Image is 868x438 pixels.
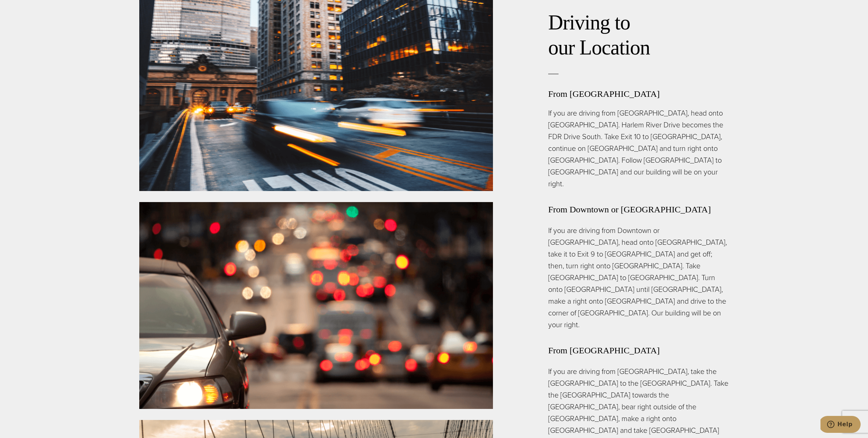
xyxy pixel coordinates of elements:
h2: Driving to our Location [548,10,729,60]
iframe: Opens a widget where you can chat to one of our agents [820,416,861,434]
img: Faded out car stuck in traffic jam [139,202,493,409]
h3: From Downtown or [GEOGRAPHIC_DATA] [548,201,729,218]
h3: From [GEOGRAPHIC_DATA] [548,88,729,100]
p: If you are driving from [GEOGRAPHIC_DATA], head onto [GEOGRAPHIC_DATA]. Harlem River Drive become... [548,107,729,190]
p: If you are driving from Downtown or [GEOGRAPHIC_DATA], head onto [GEOGRAPHIC_DATA], take it to Ex... [548,225,729,331]
h3: From [GEOGRAPHIC_DATA] [548,342,729,358]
